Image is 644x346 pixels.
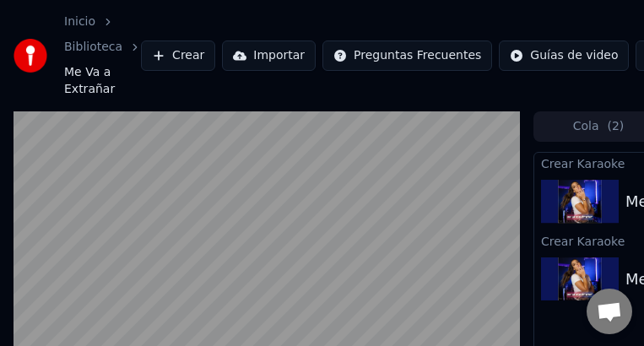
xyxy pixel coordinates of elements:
[64,39,122,56] a: Biblioteca
[64,14,95,30] a: Inicio
[64,64,141,98] span: Me Va a Extrañar
[587,289,632,334] div: Chat abierto
[64,14,141,98] nav: breadcrumb
[141,41,215,71] button: Crear
[499,41,629,71] button: Guías de video
[607,118,624,135] span: ( 2 )
[14,39,47,73] img: youka
[222,41,316,71] button: Importar
[322,41,492,71] button: Preguntas Frecuentes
